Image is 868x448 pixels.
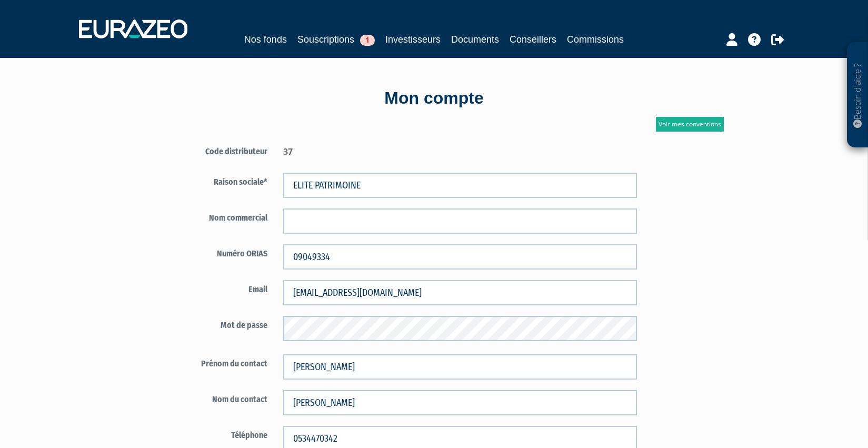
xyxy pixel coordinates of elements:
a: Documents [451,32,499,47]
label: Nom du contact [153,390,276,406]
label: Téléphone [153,426,276,442]
a: Commissions [567,32,624,47]
label: Prénom du contact [153,354,276,370]
label: Raison sociale* [153,173,276,188]
label: Email [153,280,276,296]
a: Nos fonds [244,32,287,47]
div: 37 [275,142,645,158]
span: 1 [360,35,375,46]
label: Nom commercial [153,208,276,224]
a: Souscriptions1 [297,32,375,47]
p: Besoin d'aide ? [852,48,864,143]
img: 1732889491-logotype_eurazeo_blanc_rvb.png [79,19,187,38]
a: Conseillers [510,32,556,47]
label: Mot de passe [153,316,276,332]
a: Voir mes conventions [656,117,724,132]
label: Numéro ORIAS [153,244,276,260]
div: Mon compte [134,86,734,111]
a: Investisseurs [385,32,441,47]
label: Code distributeur [153,142,276,158]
